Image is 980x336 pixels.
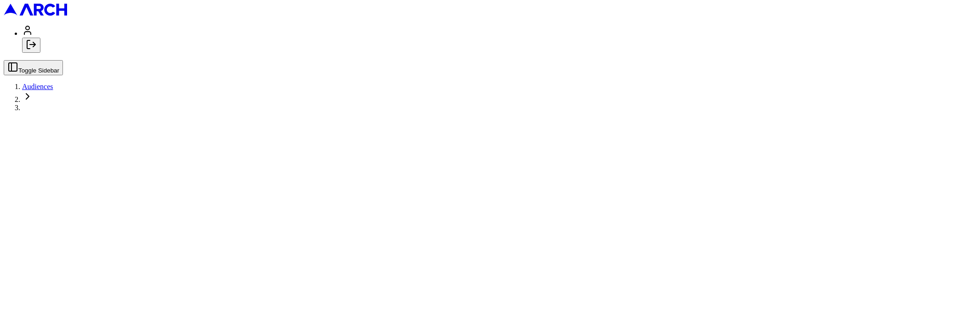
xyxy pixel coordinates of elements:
[22,83,53,90] a: Audiences
[4,60,63,75] button: Toggle Sidebar
[18,67,59,74] span: Toggle Sidebar
[22,38,40,53] button: Log out
[4,83,976,104] nav: breadcrumb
